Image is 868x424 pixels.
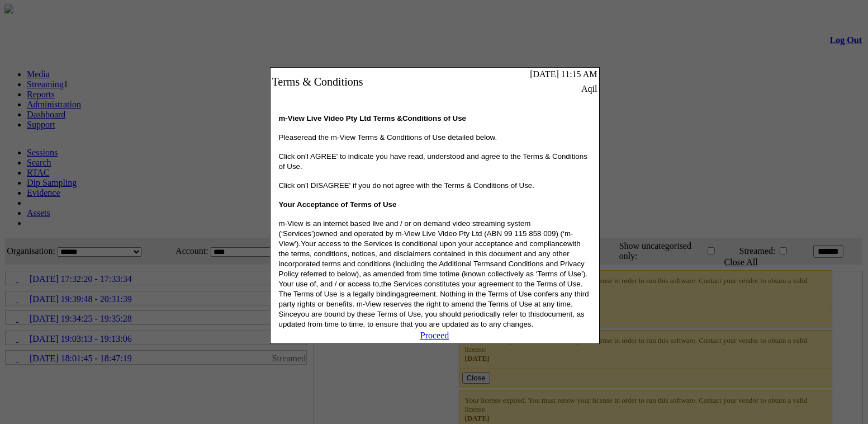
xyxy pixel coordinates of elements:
[420,331,449,340] a: Proceed
[279,200,397,209] span: Your Acceptance of Terms of Use
[279,133,497,142] span: Pleaseread the m-View Terms & Conditions of Use detailed below.
[459,83,598,95] td: Aqil
[459,69,598,80] td: [DATE] 11:15 AM
[272,76,458,88] div: Terms & Conditions
[279,219,589,328] span: m-View is an internet based live and / or on demand video streaming system (‘Services’)owned and ...
[279,181,534,190] span: Click on'I DISAGREE' if you do not agree with the Terms & Conditions of Use.
[279,152,587,171] span: Click on'I AGREE' to indicate you have read, understood and agree to the Terms & Conditions of Use.
[279,114,466,123] span: m-View Live Video Pty Ltd Terms &Conditions of Use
